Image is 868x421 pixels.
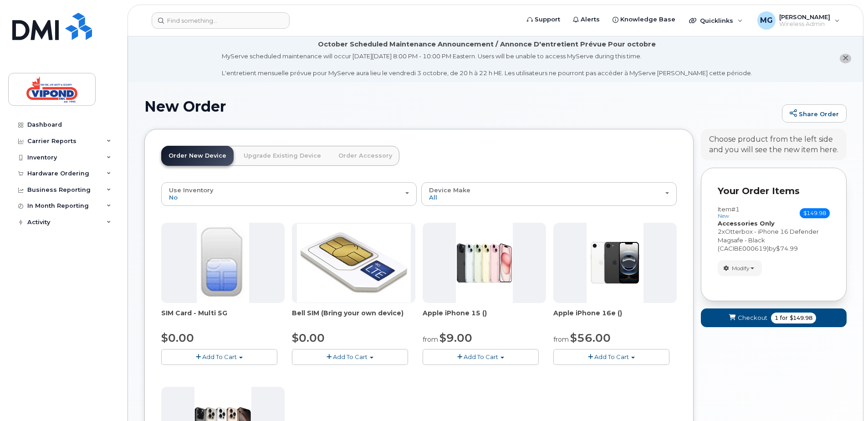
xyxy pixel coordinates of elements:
button: Modify [718,260,762,276]
small: new [718,213,729,219]
span: 2 [718,228,722,235]
div: x by [718,227,830,253]
img: phone22626.JPG [297,224,411,303]
div: October Scheduled Maintenance Announcement / Annonce D'entretient Prévue Pour octobre [318,40,656,49]
button: Use Inventory No [161,182,417,206]
div: Apple iPhone 15 () [423,308,546,327]
button: Add To Cart [553,349,669,365]
button: Add To Cart [423,349,539,365]
a: Order New Device [161,146,234,166]
a: Upgrade Existing Device [236,146,328,166]
div: Bell SIM (Bring your own device) [292,308,415,327]
span: All [429,194,437,201]
h3: Item [718,206,740,219]
a: Order Accessory [331,146,399,166]
small: from [423,335,438,344]
span: $9.00 [439,331,472,344]
span: Checkout [738,313,767,322]
span: No [169,194,178,201]
img: 00D627D4-43E9-49B7-A367-2C99342E128C.jpg [197,223,249,303]
span: Add To Cart [464,353,498,360]
span: $0.00 [161,331,194,344]
h1: New Order [144,98,777,114]
button: Checkout 1 for $149.98 [701,308,847,327]
img: phone23838.JPG [587,223,644,303]
a: Share Order [782,104,847,123]
small: from [553,335,569,344]
button: Device Make All [421,182,677,206]
span: Device Make [429,186,470,194]
span: $149.98 [800,208,830,218]
button: Add To Cart [292,349,408,365]
button: close notification [840,54,851,63]
div: MyServe scheduled maintenance will occur [DATE][DATE] 8:00 PM - 10:00 PM Eastern. Users will be u... [222,52,752,77]
span: Add To Cart [333,353,368,360]
span: Modify [732,264,750,272]
span: $0.00 [292,331,325,344]
div: SIM Card - Multi 5G [161,308,285,327]
div: Choose product from the left side and you will see the new item here. [709,134,838,155]
span: #1 [731,205,740,213]
span: $74.99 [776,245,798,252]
span: 1 [775,314,778,322]
span: for [778,314,790,322]
span: Use Inventory [169,186,214,194]
button: Add To Cart [161,349,277,365]
span: Add To Cart [202,353,237,360]
div: Apple iPhone 16e () [553,308,677,327]
p: Your Order Items [718,185,830,198]
span: Add To Cart [594,353,629,360]
strong: Accessories Only [718,220,775,227]
span: $56.00 [570,331,611,344]
img: phone23836.JPG [456,223,513,303]
span: $149.98 [790,314,812,322]
span: Otterbox - iPhone 16 Defender Magsafe - Black (CACIBE000619) [718,228,819,252]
